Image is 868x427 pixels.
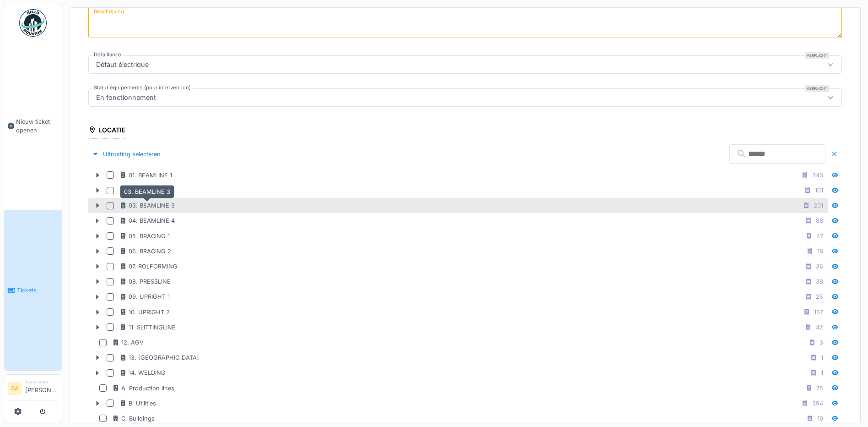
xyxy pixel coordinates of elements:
[119,308,170,317] div: 10. UPRIGHT 2
[119,292,170,301] div: 09. UPRIGHT 1
[8,378,58,400] a: SA Aanvrager[PERSON_NAME]
[119,232,170,241] div: 05. BRACING 1
[119,262,178,271] div: 07. ROLFORMING
[814,201,823,210] div: 201
[92,84,193,92] label: Statut équipements (pour intervention)
[119,171,172,180] div: 01. BEAMLINE 1
[119,368,166,377] div: 14. WELDING
[819,338,823,347] div: 3
[120,185,174,198] div: 03. BEAMLINE 3
[817,247,823,256] div: 18
[25,378,58,385] div: Aanvrager
[821,368,823,377] div: 1
[816,262,823,271] div: 36
[816,323,823,332] div: 42
[17,286,58,295] span: Tickets
[119,186,175,195] div: 02. BEAMLINE 2
[816,384,823,393] div: 75
[112,338,144,347] div: 12. AGV
[816,216,823,225] div: 88
[805,85,829,92] div: Verplicht
[92,93,160,103] div: En fonctionnement
[8,382,22,395] li: SA
[817,414,823,423] div: 10
[816,232,823,241] div: 47
[814,308,823,317] div: 137
[4,210,62,370] a: Tickets
[112,414,155,423] div: C. Buildings
[119,201,175,210] div: 03. BEAMLINE 3
[88,123,126,139] div: Locatie
[812,171,823,180] div: 343
[119,247,171,256] div: 06. BRACING 2
[88,148,164,160] div: Uitrusting selecteren
[812,399,823,408] div: 394
[119,399,156,408] div: B. Utilities
[119,323,176,332] div: 11. SLITTINGLINE
[805,52,829,59] div: Verplicht
[16,117,58,135] span: Nieuw ticket openen
[25,378,58,398] li: [PERSON_NAME]
[815,186,823,195] div: 101
[119,277,171,286] div: 08. PRESSLINE
[816,277,823,286] div: 38
[119,216,175,225] div: 04. BEAMLINE 4
[92,6,126,17] label: Beschrijving
[4,42,62,210] a: Nieuw ticket openen
[816,292,823,301] div: 25
[119,353,199,362] div: 13. [GEOGRAPHIC_DATA]
[92,60,152,70] div: Défaut électrique
[92,51,123,59] label: Défaillance
[19,9,47,37] img: Badge_color-CXgf-gQk.svg
[112,384,174,393] div: A. Production lines
[821,353,823,362] div: 1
